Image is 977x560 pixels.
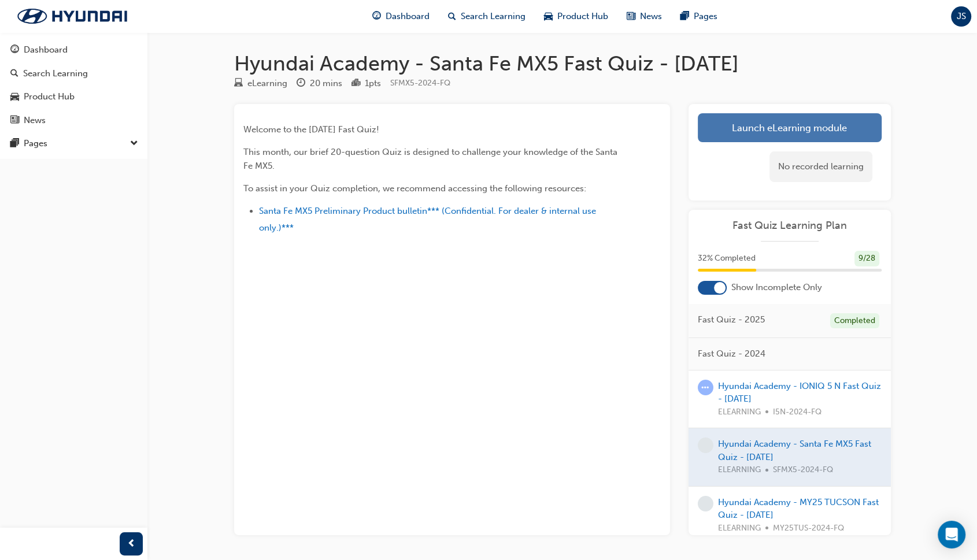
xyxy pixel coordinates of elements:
[698,347,765,361] span: Fast Quiz - 2024
[10,116,19,126] span: news-icon
[130,136,138,151] span: down-icon
[718,522,761,535] span: ELEARNING
[698,496,713,511] span: learningRecordVerb_NONE-icon
[297,79,305,89] span: clock-icon
[718,406,761,419] span: ELEARNING
[10,139,19,149] span: pages-icon
[718,381,881,405] a: Hyundai Academy - IONIQ 5 N Fast Quiz - [DATE]
[10,45,19,55] span: guage-icon
[234,51,891,76] h1: Hyundai Academy - Santa Fe MX5 Fast Quiz - [DATE]
[773,522,844,535] span: MY25TUS-2024-FQ
[372,9,381,24] span: guage-icon
[386,10,430,23] span: Dashboard
[5,133,143,154] button: Pages
[247,77,287,90] div: eLearning
[557,10,608,23] span: Product Hub
[10,92,19,102] span: car-icon
[243,124,379,135] span: Welcome to the [DATE] Fast Quiz!
[24,114,46,127] div: News
[297,76,342,91] div: Duration
[23,67,88,80] div: Search Learning
[461,10,525,23] span: Search Learning
[698,219,882,232] a: Fast Quiz Learning Plan
[640,10,662,23] span: News
[5,63,143,84] a: Search Learning
[698,252,756,265] span: 32 % Completed
[24,43,68,57] div: Dashboard
[694,10,717,23] span: Pages
[544,9,553,24] span: car-icon
[957,10,966,23] span: JS
[390,78,450,88] span: Learning resource code
[127,537,136,551] span: prev-icon
[627,9,635,24] span: news-icon
[24,90,75,103] div: Product Hub
[769,151,872,182] div: No recorded learning
[243,147,620,171] span: This month, our brief 20-question Quiz is designed to challenge your knowledge of the Santa Fe MX5.
[234,76,287,91] div: Type
[718,497,879,521] a: Hyundai Academy - MY25 TUCSON Fast Quiz - [DATE]
[731,281,822,294] span: Show Incomplete Only
[680,9,689,24] span: pages-icon
[5,110,143,131] a: News
[351,79,360,89] span: podium-icon
[5,86,143,107] a: Product Hub
[243,183,586,194] span: To assist in your Quiz completion, we recommend accessing the following resources:
[5,39,143,61] a: Dashboard
[439,5,535,28] a: search-iconSearch Learning
[351,76,381,91] div: Points
[671,5,727,28] a: pages-iconPages
[310,77,342,90] div: 20 mins
[234,79,243,89] span: learningResourceType_ELEARNING-icon
[365,77,381,90] div: 1 pts
[854,251,879,266] div: 9 / 28
[448,9,456,24] span: search-icon
[535,5,617,28] a: car-iconProduct Hub
[938,521,965,548] div: Open Intercom Messenger
[698,437,713,453] span: learningRecordVerb_NONE-icon
[5,37,143,133] button: DashboardSearch LearningProduct HubNews
[617,5,671,28] a: news-iconNews
[363,5,439,28] a: guage-iconDashboard
[698,113,882,142] a: Launch eLearning module
[24,137,47,150] div: Pages
[259,206,598,233] a: Santa Fe MX5 Preliminary Product bulletin*** (Confidential. For dealer & internal use only.)***
[698,380,713,395] span: learningRecordVerb_ATTEMPT-icon
[6,4,139,28] img: Trak
[773,406,821,419] span: I5N-2024-FQ
[951,6,971,27] button: JS
[698,313,765,327] span: Fast Quiz - 2025
[830,313,879,329] div: Completed
[10,69,18,79] span: search-icon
